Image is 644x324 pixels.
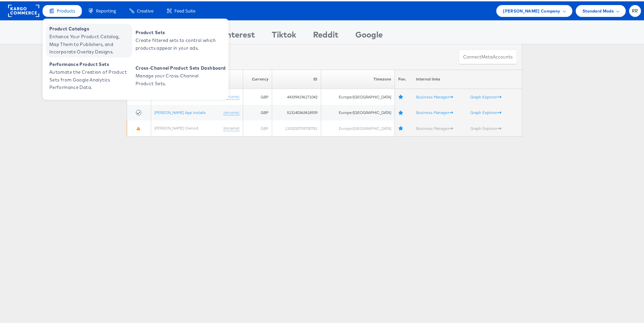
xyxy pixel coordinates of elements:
[321,119,395,135] td: Europe/[GEOGRAPHIC_DATA]
[223,109,239,114] a: (rename)
[481,52,493,59] span: meta
[243,68,272,88] th: Currency
[132,22,218,56] a: Product Sets Create filtered sets to control which products appear in your ads.
[272,27,296,43] div: Tiktok
[154,109,206,114] a: [PERSON_NAME] App Installs
[470,109,501,114] a: Graph Explorer
[321,88,395,103] td: Europe/[GEOGRAPHIC_DATA]
[272,103,321,119] td: 513140363418939
[223,93,239,98] a: (rename)
[321,103,395,119] td: Europe/[GEOGRAPHIC_DATA]
[136,27,217,35] span: Product Sets
[416,124,453,130] a: Business Manager
[136,63,225,71] span: Cross-Channel Product Sets Dashboard
[272,88,321,103] td: 443394196171042
[243,119,272,135] td: GBP
[132,58,227,92] a: Cross-Channel Product Sets Dashboard Manage your Cross-Channel Product Sets.
[49,59,130,67] span: Performance Product Sets
[49,31,130,54] span: Enhance Your Product Catalog, Map Them to Publishers, and Incorporate Overlay Designs.
[49,24,130,31] span: Product Catalogs
[582,6,614,13] span: Standard Mode
[416,93,453,98] a: Business Manager
[355,27,383,43] div: Google
[321,68,395,88] th: Timezone
[219,27,255,43] div: Pinterest
[223,124,239,130] a: (rename)
[470,124,501,130] a: Graph Explorer
[313,27,338,43] div: Reddit
[243,103,272,119] td: GBP
[243,88,272,103] td: GBP
[46,22,132,56] a: Product Catalogs Enhance Your Product Catalog, Map Them to Publishers, and Incorporate Overlay De...
[470,93,501,98] a: Graph Explorer
[503,6,560,13] span: [PERSON_NAME] Company
[136,71,217,86] span: Manage your Cross-Channel Product Sets.
[46,58,132,92] a: Performance Product Sets Automate the Creation of Product Sets from Google Analytics Performance ...
[154,124,198,129] a: [PERSON_NAME] Owned
[416,109,453,114] a: Business Manager
[632,7,638,12] span: RR
[57,6,75,13] span: Products
[136,35,217,51] span: Create filtered sets to control which products appear in your ads.
[459,48,517,63] button: ConnectmetaAccounts
[137,6,153,13] span: Creative
[174,6,195,13] span: Feed Suite
[49,67,130,90] span: Automate the Creation of Product Sets from Google Analytics Performance Data.
[272,68,321,88] th: ID
[272,119,321,135] td: 1103220759700781
[96,6,116,13] span: Reporting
